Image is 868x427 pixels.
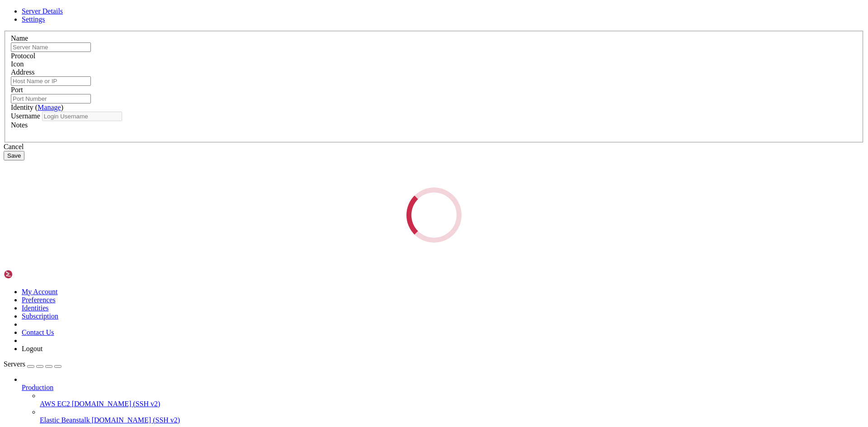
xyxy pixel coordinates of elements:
[11,121,28,129] label: Notes
[11,76,91,86] input: Host Name or IP
[11,103,63,111] label: Identity
[4,360,61,368] a: Servers
[22,15,45,23] a: Settings
[40,416,90,424] span: Elastic Beanstalk
[38,103,61,111] a: Manage
[11,42,91,52] input: Server Name
[4,151,24,160] button: Save
[22,304,49,312] a: Identities
[4,11,7,19] div: (0, 1)
[40,416,864,424] a: Elastic Beanstalk [DOMAIN_NAME] (SSH v2)
[22,296,56,304] a: Preferences
[22,288,58,296] a: My Account
[4,4,750,11] x-row: FATAL ERROR: Connection refused
[22,345,42,352] a: Logout
[11,86,23,94] label: Port
[11,94,91,103] input: Port Number
[22,7,63,15] a: Server Details
[4,270,56,279] img: Shellngn
[395,176,473,254] div: Loading...
[11,112,40,120] label: Username
[11,68,34,76] label: Address
[22,328,54,336] a: Contact Us
[22,384,864,392] a: Production
[35,103,63,111] span: ( )
[40,408,864,424] li: Elastic Beanstalk [DOMAIN_NAME] (SSH v2)
[40,392,864,408] li: AWS EC2 [DOMAIN_NAME] (SSH v2)
[92,416,180,424] span: [DOMAIN_NAME] (SSH v2)
[40,400,70,408] span: AWS EC2
[22,312,58,320] a: Subscription
[11,60,24,68] label: Icon
[11,34,28,42] label: Name
[11,52,35,60] label: Protocol
[72,400,160,408] span: [DOMAIN_NAME] (SSH v2)
[42,112,122,121] input: Login Username
[4,360,25,368] span: Servers
[4,143,864,151] div: Cancel
[40,400,864,408] a: AWS EC2 [DOMAIN_NAME] (SSH v2)
[22,384,53,391] span: Production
